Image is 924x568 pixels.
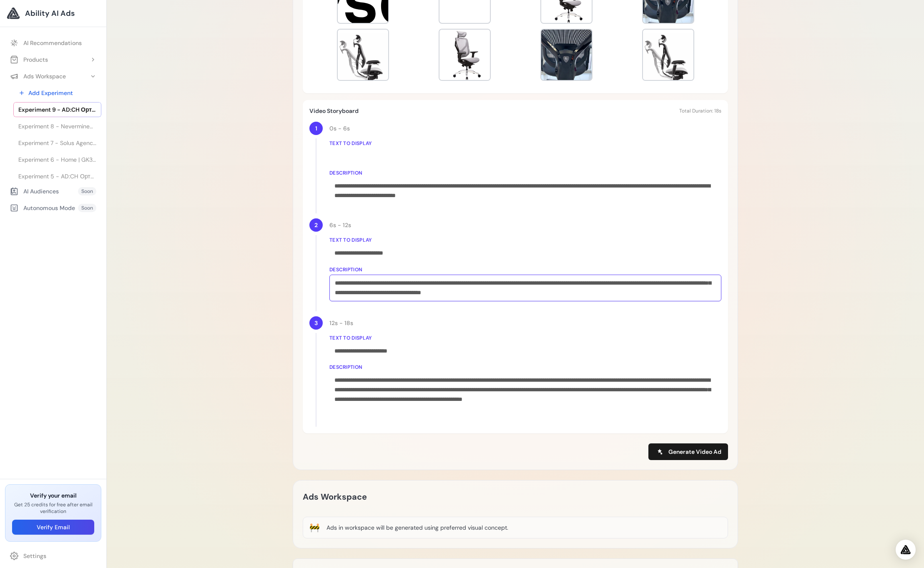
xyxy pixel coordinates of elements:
[7,7,100,20] a: Ability AI Ads
[309,122,323,135] div: 1
[5,52,101,67] button: Products
[303,490,367,503] h2: Ads Workspace
[10,72,66,80] div: Ads Workspace
[5,35,101,50] a: AI Recommendations
[329,218,351,232] h3: 6s - 12s
[5,548,101,563] a: Settings
[326,523,508,532] div: Ads in workspace will be generated using preferred visual concept.
[78,204,96,212] span: Soon
[25,8,75,19] span: Ability AI Ads
[648,443,728,460] button: Generate Video Ad
[329,335,721,341] label: Text to display
[10,187,59,195] div: AI Audiences
[12,501,94,515] p: Get 25 credits for free after email verification
[13,135,101,150] a: Experiment 7 - Solus Agency: Empowering Your Digital Success Journey
[309,316,323,330] div: 3
[12,520,94,535] button: Verify Email
[679,108,721,114] div: Total Duration: 18s
[329,237,721,243] label: Text to display
[309,107,359,115] h4: Video Storyboard
[13,152,101,167] a: Experiment 6 - Home | GK3 Capital
[18,139,96,147] span: Experiment 7 - Solus Agency: Empowering Your Digital Success Journey
[309,522,320,533] div: 🚧
[13,119,101,134] a: Experiment 8 - Nevermined | The AI Billing and Payments Infrastructure
[329,266,721,273] label: Description
[18,172,96,180] span: Experiment 5 - AD:CH Ортопедичне офісне крісло для комп'ютера VIDA V7A – Eversolid - AD:CH Ортопе...
[10,204,75,212] div: Autonomous Mode
[13,102,101,117] a: Experiment 9 - AD:CH Ортопедичне офісне крісло для комп'ютера VIDA V7A – Eversolid
[13,169,101,184] a: Experiment 5 - AD:CH Ортопедичне офісне крісло для комп'ютера VIDA V7A – Eversolid - AD:CH Ортопе...
[78,187,96,195] span: Soon
[12,491,94,500] h3: Verify your email
[329,316,353,330] h3: 12s - 18s
[309,218,323,232] div: 2
[18,155,96,164] span: Experiment 6 - Home | GK3 Capital
[18,122,96,130] span: Experiment 8 - Nevermined | The AI Billing and Payments Infrastructure
[329,364,721,370] label: Description
[18,105,96,114] span: Experiment 9 - AD:CH Ортопедичне офісне крісло для комп'ютера VIDA V7A – Eversolid
[329,140,721,147] label: Text to display
[329,170,721,176] label: Description
[668,448,721,456] span: Generate Video Ad
[5,69,101,84] button: Ads Workspace
[13,85,101,100] a: Add Experiment
[896,540,916,560] div: Open Intercom Messenger
[10,55,48,64] div: Products
[329,122,350,135] h3: 0s - 6s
